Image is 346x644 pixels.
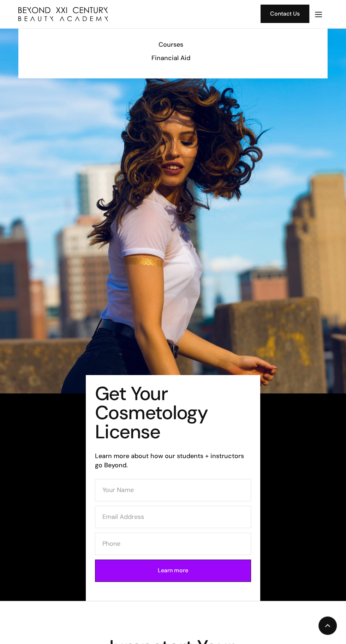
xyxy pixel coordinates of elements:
a: Contact Us [261,5,309,23]
div: Financial Aid [23,53,318,63]
a: home [18,7,247,21]
a: Financial Aid [23,51,318,65]
img: beyond logo [18,7,108,21]
a: Courses [23,38,318,51]
div: Contact Us [270,9,300,18]
div: Courses [23,40,318,49]
div: menu [309,5,328,24]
